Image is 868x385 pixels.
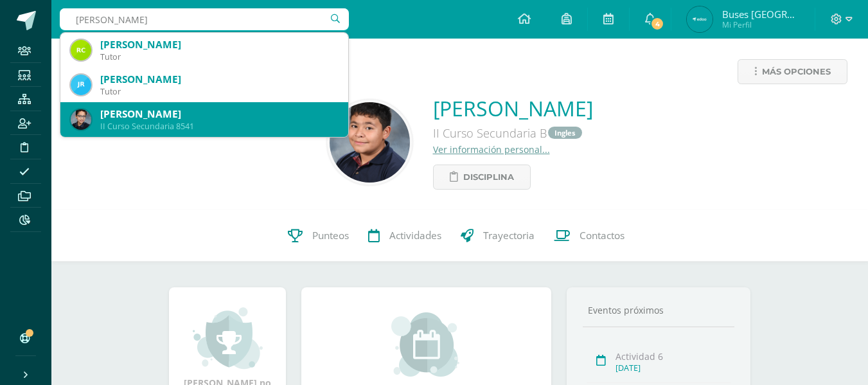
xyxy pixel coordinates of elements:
div: Actividad 6 [616,350,731,363]
img: 0b8ed7c409bad97483775a03c553c96c.png [71,75,91,95]
span: Disciplina [463,165,514,189]
span: Mi Perfil [722,19,799,30]
span: Más opciones [762,60,831,84]
span: Buses [GEOGRAPHIC_DATA] [722,8,799,21]
img: e195f03e7e329846df5c914ee45551d3.png [71,40,91,60]
span: Contactos [580,229,624,243]
div: II Curso Secundaria B [433,122,593,143]
a: [PERSON_NAME] [433,94,593,122]
img: achievement_small.png [193,306,263,370]
a: Trayectoria [451,210,544,262]
a: Actividades [359,210,451,262]
span: Actividades [389,229,441,243]
div: II Curso Secundaria 8541 [100,121,338,132]
div: Eventos próximos [583,304,734,316]
a: Ingles [548,127,582,139]
div: Tutor [100,51,338,62]
a: Más opciones [738,59,847,84]
img: event_small.png [391,312,461,377]
a: Punteos [278,210,359,262]
span: Punteos [312,229,349,243]
span: 4 [650,17,664,31]
div: [DATE] [616,363,731,373]
div: [PERSON_NAME] [100,38,338,51]
div: [PERSON_NAME] [100,73,338,86]
div: Tutor [100,86,338,97]
input: Busca un usuario... [60,8,349,30]
img: fc6c33b0aa045aa3213aba2fdb094e39.png [687,6,713,32]
a: Ver información personal... [433,143,550,156]
img: 11319806a92949f68c7ba786697a3715.png [330,102,410,183]
span: Trayectoria [483,229,535,243]
a: Contactos [544,210,634,262]
a: Disciplina [433,165,531,190]
div: [PERSON_NAME] [100,107,338,121]
img: d54a18fe3336287d5752f4f851608813.png [71,109,91,130]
